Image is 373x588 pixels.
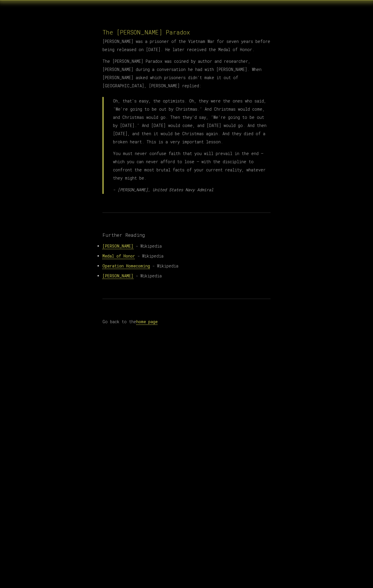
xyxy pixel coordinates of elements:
a: [PERSON_NAME] [102,273,133,279]
p: Oh, that's easy, the optimists. Oh, they were the ones who said, ‘We're going to be out by Christ... [113,97,271,146]
p: - [PERSON_NAME], United States Navy Admiral [113,186,271,194]
p: Go back to the [102,318,271,326]
li: - Wikipedia [102,272,271,280]
li: - Wikipedia [102,242,271,250]
a: Operation Homecoming [102,263,150,269]
h3: Further Reading [102,232,271,239]
a: Medal of Honor [102,253,135,259]
p: [PERSON_NAME] was a prisoner of the Vietnam War for seven years before being released on [DATE]. ... [102,37,271,54]
p: The [PERSON_NAME] Paradox was coined by author and researcher, [PERSON_NAME] during a conversatio... [102,57,271,90]
h1: The [PERSON_NAME] Paradox [102,28,271,36]
li: - Wikipedia [102,252,271,260]
p: You must never confuse faith that you will prevail in the end — which you can never afford to los... [113,149,271,182]
li: - Wikipedia [102,262,271,270]
a: [PERSON_NAME] [102,243,133,249]
a: home page [136,319,158,324]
